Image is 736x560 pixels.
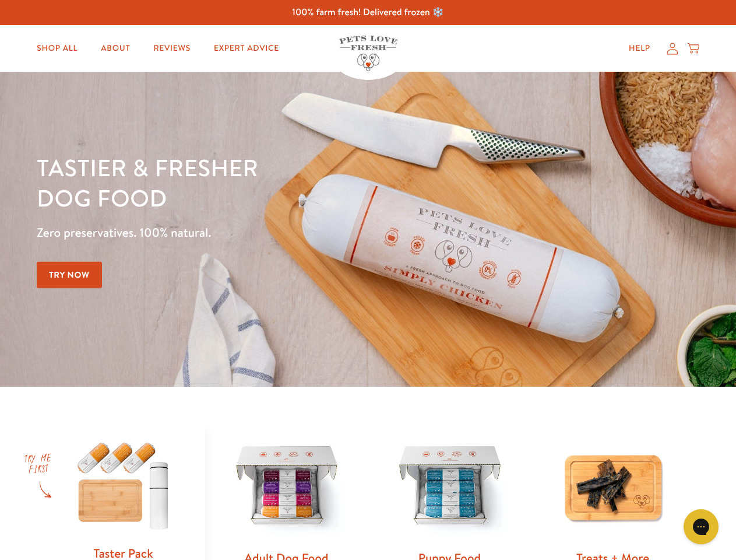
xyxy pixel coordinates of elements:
[91,37,139,60] a: About
[144,37,199,60] a: Reviews
[619,37,660,60] a: Help
[339,36,397,71] img: Pets Love Fresh
[37,222,478,243] p: Zero preservatives. 100% natural.
[37,152,478,213] h1: Tastier & fresher dog food
[37,262,102,288] a: Try Now
[678,505,724,548] iframe: Gorgias live chat messenger
[205,37,288,60] a: Expert Advice
[27,37,87,60] a: Shop All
